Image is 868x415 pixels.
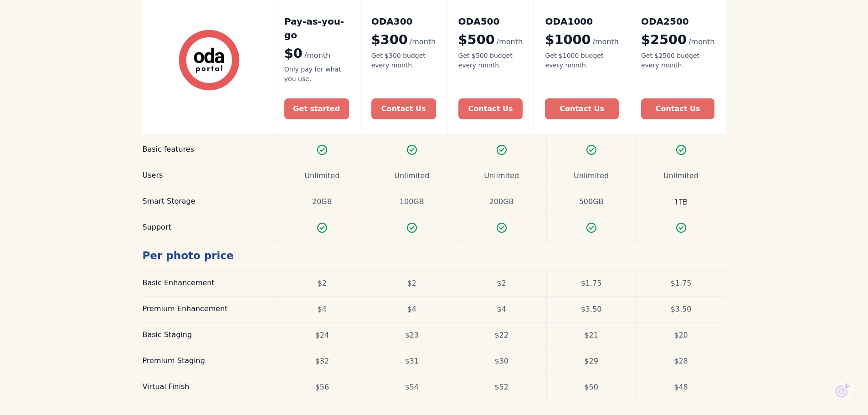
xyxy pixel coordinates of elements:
h2: ODA300 [371,15,436,28]
div: Basic features [143,144,266,154]
div: Basic Staging [143,330,266,340]
div: Unlimited [304,170,339,181]
div: Contact Us [468,104,513,115]
div: $3.50 [581,304,602,315]
div: 20GB [312,196,332,207]
div: $2 [318,278,327,289]
div: $30 [494,356,508,367]
span: /month [593,37,619,46]
div: $20 [674,330,688,341]
div: $29 [584,356,598,367]
span: /month [497,37,523,46]
div: $1.75 [581,278,602,289]
div: Contact Us [381,104,426,115]
div: $300 [371,32,436,48]
div: $23 [405,330,419,341]
div: $2 [407,278,416,289]
div: $21 [584,330,598,341]
div: $32 [315,356,329,367]
span: /month [688,37,714,46]
div: $4 [497,304,506,315]
div: $1000 [545,32,619,48]
a: Contact Us [641,99,715,120]
div: 500GB [579,196,604,207]
div: $54 [405,382,419,393]
div: Get started [293,104,340,115]
div: $2500 [641,32,715,48]
div: Get $500 budget every month. [458,51,523,71]
div: 1 TB [636,189,726,215]
h2: ODA1000 [545,15,619,28]
div: Get $1000 budget every month. [545,51,619,71]
a: Contact Us [458,99,523,120]
h2: ODA2500 [641,15,715,28]
div: $0 [284,46,349,61]
div: $2 [497,278,506,289]
div: Unlimited [394,170,429,181]
div: $28 [674,356,688,367]
div: Unlimited [574,170,609,181]
div: $24 [315,330,329,341]
div: Premium Enhancement [143,304,266,314]
div: $4 [318,304,327,315]
h2: ODA500 [458,15,523,28]
div: Contact Us [656,104,700,115]
div: Unlimited [484,170,519,181]
a: Get started [284,99,349,120]
div: Contact Us [560,104,604,115]
div: Only pay for what you use. [284,65,349,84]
div: 100GB [400,196,424,207]
div: $500 [458,32,523,48]
div: Basic Enhancement [143,278,266,288]
div: Premium Staging [143,356,266,366]
div: Smart Storage [143,196,266,206]
div: Get $300 budget every month. [371,51,436,71]
span: /month [410,37,436,46]
div: $31 [405,356,419,367]
h1: Per photo price [143,241,277,266]
div: $4 [407,304,416,315]
span: /month [304,51,330,60]
a: Contact Us [545,99,619,120]
div: $52 [494,382,508,393]
div: $56 [315,382,329,393]
div: $22 [494,330,508,341]
div: Get $2500 budget every month. [641,51,715,71]
div: $1.75 [671,278,692,289]
div: Users [143,170,266,180]
div: Unlimited [663,170,699,181]
div: $48 [674,382,688,393]
div: $3.50 [671,304,692,315]
div: Support [143,222,266,232]
a: Contact Us [371,99,436,120]
h2: Pay-as-you-go [284,15,349,42]
div: $50 [584,382,598,393]
div: Virtual Finish [143,382,266,392]
div: 200GB [489,196,514,207]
